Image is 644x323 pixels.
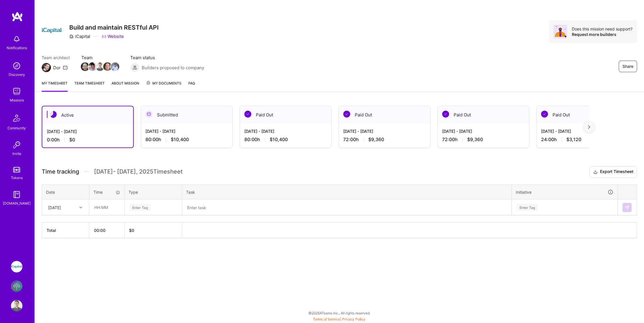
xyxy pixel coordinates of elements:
div: [DATE] - [DATE] [343,128,425,134]
div: Initiative [516,189,614,195]
a: About Mission [112,80,139,92]
span: $ 0 [129,228,134,233]
span: Team [81,55,119,61]
span: Builders proposed to company [142,65,204,71]
img: Team Member Avatar [111,62,119,71]
div: Request more builders [572,32,632,37]
img: Team Member Avatar [103,62,112,71]
img: logo [11,11,23,22]
div: 72:00 h [442,136,524,143]
span: $10,400 [171,136,189,143]
div: [DATE] - [DATE] [541,128,623,134]
div: Paid Out [536,106,628,124]
div: [DATE] - [DATE] [47,128,129,134]
div: Community [7,125,26,131]
div: Missions [10,97,24,103]
div: © 2025 ATeams Inc., All rights reserved. [34,306,644,320]
button: Share [619,61,637,72]
a: Team Member Avatar [81,62,89,72]
img: Submitted [145,111,152,118]
div: 72:00 h [343,136,425,143]
span: Team architect [42,55,70,61]
span: $0 [69,137,75,143]
a: My Documents [146,80,181,92]
div: Submitted [141,106,232,124]
div: Does this mission need support? [572,26,632,32]
img: Community [10,111,24,125]
a: Team timesheet [74,80,105,92]
div: Notifications [7,45,27,51]
i: icon Mail [63,65,68,70]
img: teamwork [11,86,22,97]
span: $9,360 [467,136,483,143]
div: Paid Out [339,106,430,124]
span: Time tracking [42,168,79,175]
span: $10,400 [270,136,288,143]
a: User Avatar [9,300,24,312]
div: [DATE] - [DATE] [244,128,327,134]
a: Team Member Avatar [104,62,111,72]
div: Tokens [11,175,23,181]
th: Type [124,184,182,199]
div: Invite [12,151,21,157]
a: My timesheet [42,80,68,92]
div: Time [93,189,120,195]
i: icon Download [593,169,598,175]
a: Team Member Avatar [96,62,104,72]
img: Avatar [553,25,567,39]
th: Date [42,184,89,199]
div: 80:00 h [145,136,228,143]
div: Enter Tag [129,203,151,212]
div: Enter Tag [517,203,538,212]
a: FAQ [188,80,195,92]
img: Paid Out [442,111,449,118]
div: Active [42,106,133,124]
div: 0:00 h [47,137,129,143]
a: Website [102,33,124,39]
img: Team Member Avatar [88,62,97,71]
span: $9,360 [368,136,384,143]
span: [DATE] - [DATE] , 2025 Timesheet [94,168,183,175]
img: User Avatar [11,300,22,312]
img: Builders proposed to company [130,63,139,72]
input: HH:MM [90,200,124,215]
th: Task [182,184,512,199]
img: Invite [11,139,22,151]
h3: Build and maintain RESTful API [69,24,159,31]
a: Privacy Policy [342,317,365,321]
div: [DATE] [48,204,61,210]
div: iCapital [69,33,90,39]
img: Company Logo [42,20,62,41]
i: icon CompanyGray [69,34,74,39]
th: Total [42,223,89,238]
img: Active [50,111,57,118]
a: Flowcarbon: AI Memory Company [9,280,24,292]
i: icon Chevron [79,206,82,209]
button: Export Timesheet [589,166,637,178]
img: discovery [11,60,22,72]
th: 00:00 [89,223,124,238]
div: [DATE] - [DATE] [442,128,524,134]
img: right [588,125,590,129]
img: iCapital: Build and maintain RESTful API [11,261,22,272]
a: Terms of Service [313,317,340,321]
span: Share [622,64,633,69]
div: Dor [53,65,61,71]
div: [DATE] - [DATE] [145,128,228,134]
div: Discovery [9,72,25,78]
img: Flowcarbon: AI Memory Company [11,280,22,292]
span: $3,120 [566,136,581,143]
a: Team Member Avatar [111,62,119,72]
img: guide book [11,189,22,200]
div: 24:00 h [541,136,623,143]
div: Paid Out [240,106,331,124]
img: Paid Out [244,111,251,118]
div: Paid Out [438,106,529,124]
span: My Documents [146,80,181,86]
img: tokens [13,167,20,172]
img: Paid Out [343,111,350,118]
a: Team Member Avatar [89,62,96,72]
img: Team Member Avatar [96,62,104,71]
span: Team status [130,55,204,61]
div: [DOMAIN_NAME] [3,200,31,206]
